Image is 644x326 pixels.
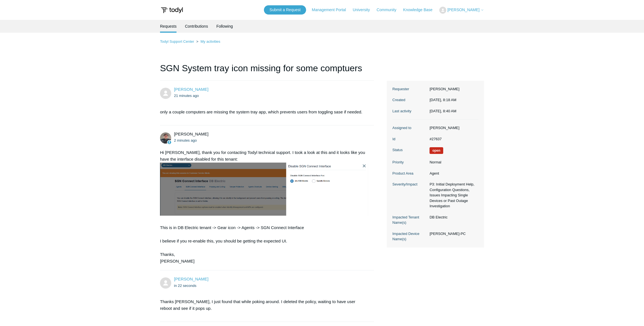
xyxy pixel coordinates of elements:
[427,125,478,131] dd: [PERSON_NAME]
[427,86,478,92] dd: [PERSON_NAME]
[160,5,184,15] img: Todyl Support Center Help Center home page
[312,7,352,13] a: Management Portal
[427,182,478,209] dd: P3: Initial Deployment Help, Configuration Questions, Issues Impacting Single Devices or Past Out...
[447,8,480,12] span: [PERSON_NAME]
[392,182,427,187] dt: Severity/Impact
[430,109,456,113] time: 08/25/2025, 08:40
[174,277,208,281] a: [PERSON_NAME]
[427,171,478,176] dd: Agent
[439,7,484,14] button: [PERSON_NAME]
[160,61,374,81] h1: SGN System tray icon missing for some comptuers
[392,86,427,92] dt: Requester
[427,215,478,220] dd: DB Electric
[174,87,208,92] a: [PERSON_NAME]
[427,231,478,237] dd: [PERSON_NAME]-PC
[353,7,375,13] a: University
[392,215,427,225] dt: Impacted Tenant Name(s)
[160,20,176,33] li: Requests
[201,39,220,44] a: My activities
[430,147,443,154] span: We are working on a response for you
[160,109,368,115] p: only a couple computers are missing the system tray app, which prevents users from toggling sase ...
[392,97,427,103] dt: Created
[174,94,199,98] time: 08/25/2025, 08:18
[195,39,220,44] li: My activities
[427,136,478,142] dd: #27637
[392,171,427,176] dt: Product Area
[392,108,427,114] dt: Last activity
[392,231,427,242] dt: Impacted Device Name(s)
[216,20,233,33] a: Following
[427,160,478,165] dd: Normal
[392,160,427,165] dt: Priority
[160,149,368,265] div: Hi [PERSON_NAME], thank you for contacting Todyl technical support. I took a look at this and it ...
[392,147,427,153] dt: Status
[174,138,197,142] time: 08/25/2025, 08:38
[160,39,194,44] a: Todyl Support Center
[403,7,438,13] a: Knowledge Base
[174,284,196,288] time: 08/25/2025, 08:40
[392,125,427,131] dt: Assigned to
[174,132,208,136] span: Matt Robinson
[174,87,208,92] span: Ali Zahir
[430,98,456,102] time: 08/25/2025, 08:18
[160,298,368,312] p: Thanks [PERSON_NAME], I just found that while poking around. I deleted the policy, waiting to hav...
[377,7,402,13] a: Community
[174,277,208,281] span: Ali Zahir
[264,5,306,15] a: Submit a Request
[185,20,208,33] a: Contributions
[392,136,427,142] dt: Id
[160,39,195,44] li: Todyl Support Center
